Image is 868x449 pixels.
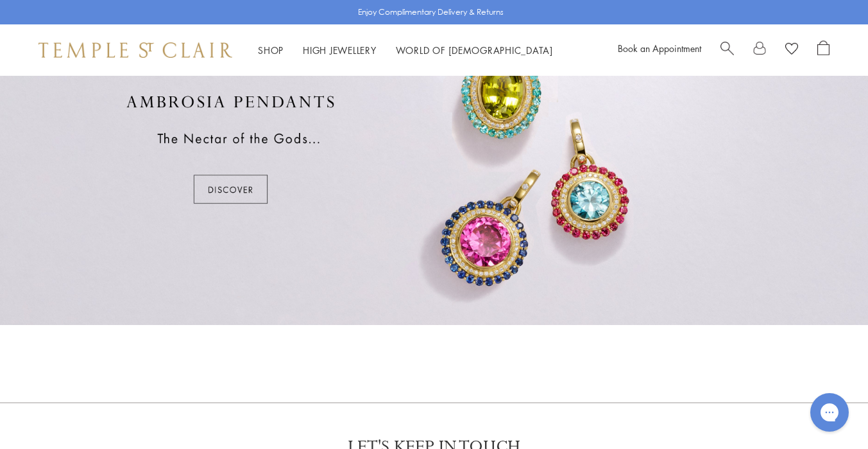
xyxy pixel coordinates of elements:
[785,40,798,60] a: View Wishlist
[720,40,734,60] a: Search
[817,40,830,60] a: Open Shopping Bag
[358,6,504,19] p: Enjoy Complimentary Delivery & Returns
[38,42,232,58] img: Temple St. Clair
[258,42,553,58] nav: Main navigation
[618,42,701,55] a: Book an Appointment
[396,44,553,57] a: World of [DEMOGRAPHIC_DATA]World of [DEMOGRAPHIC_DATA]
[804,389,855,436] iframe: Gorgias live chat messenger
[258,44,284,57] a: ShopShop
[303,44,377,57] a: High JewelleryHigh Jewellery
